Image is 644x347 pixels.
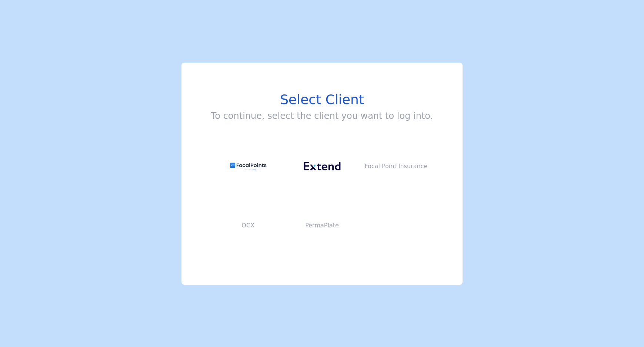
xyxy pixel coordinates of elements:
[359,137,433,196] button: Focal Point Insurance
[285,196,359,255] button: PermaPlate
[211,196,285,255] button: OCX
[359,162,433,171] p: Focal Point Insurance
[285,221,359,230] p: PermaPlate
[211,221,285,230] p: OCX
[211,110,433,122] h3: To continue, select the client you want to log into.
[211,92,433,107] h1: Select Client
